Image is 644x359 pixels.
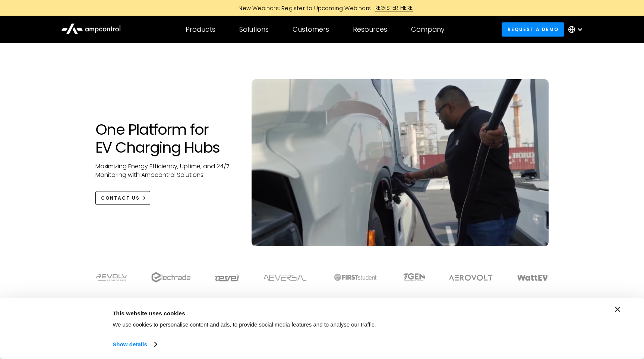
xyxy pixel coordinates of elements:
div: Products [186,25,215,34]
div: Solutions [239,25,269,34]
p: Maximizing Energy Efficiency, Uptime, and 24/7 Monitoring with Ampcontrol Solutions [95,162,237,179]
div: CONTACT US [101,195,140,202]
a: New Webinars: Register to Upcoming WebinarsREGISTER HERE [154,4,490,12]
span: We use cookies to personalise content and ads, to provide social media features and to analyse ou... [113,321,376,328]
img: WattEV logo [517,275,548,281]
a: CONTACT US [95,191,150,205]
div: Resources [353,25,387,34]
button: Okay [495,307,601,328]
button: Close banner [615,307,620,312]
a: Show details [113,339,157,350]
div: New Webinars: Register to Upcoming Webinars [231,4,375,12]
img: Aerovolt Logo [449,275,493,281]
div: REGISTER HERE [375,4,413,12]
h1: One Platform for EV Charging Hubs [95,121,237,156]
div: Customers [293,25,329,34]
img: electrada logo [151,272,190,282]
a: Request a demo [502,22,564,36]
div: This website uses cookies [113,309,478,318]
div: Company [411,25,445,34]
